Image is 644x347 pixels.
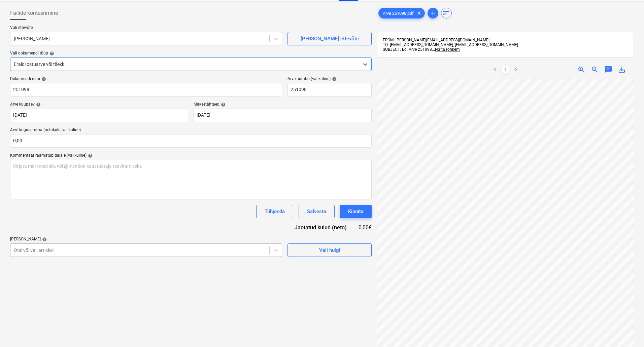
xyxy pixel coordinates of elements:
input: Arve kuupäeva pole määratud. [10,109,188,122]
input: Arve kogusumma (netokulu, valikuline) [10,134,372,148]
iframe: Chat Widget [610,315,644,347]
span: help [40,77,46,81]
span: sort [442,9,450,17]
span: help [87,153,93,158]
a: Next page [512,66,520,74]
div: Arve 251098.pdf [378,8,425,18]
div: Arve number (valikuline) [287,76,372,82]
span: add [429,9,437,17]
p: Vali ettevõte [10,25,282,32]
span: zoom_in [577,66,585,74]
span: zoom_out [591,66,599,74]
span: SUBJECT: Ed: Arve 251098 [383,47,432,52]
span: help [35,102,41,107]
span: Failide konteerimine [10,9,58,17]
div: Dokumendi nimi [10,76,282,82]
div: Jaotatud kulud (neto) [284,224,358,231]
div: Vali hulgi [319,246,340,255]
div: 0,00€ [358,224,372,231]
span: Näita rohkem [435,47,460,52]
span: clear [415,9,423,17]
button: Tühjenda [256,205,293,218]
span: help [219,102,226,107]
span: chat [604,66,612,74]
input: Arve number [287,83,372,97]
span: TO: [EMAIL_ADDRESS][DOMAIN_NAME], [EMAIL_ADDRESS][DOMAIN_NAME] [383,42,518,47]
span: help [48,51,54,56]
div: Vestlusvidin [610,315,644,347]
span: FROM: [PERSON_NAME][EMAIL_ADDRESS][DOMAIN_NAME] [383,38,489,42]
button: [PERSON_NAME] ettevõte [287,32,372,45]
button: Kinnita [340,205,372,218]
span: help [41,237,47,242]
span: Arve 251098.pdf [379,11,418,16]
button: Salvesta [299,205,335,218]
button: Vali hulgi [287,243,372,257]
div: Salvesta [307,207,326,216]
div: Kommentaar raamatupidajale (valikuline) [10,153,372,158]
div: Vali dokumendi tüüp [10,51,372,56]
span: help [331,77,337,81]
p: Arve kogusumma (netokulu, valikuline) [10,127,372,134]
div: Tühjenda [265,207,285,216]
input: Dokumendi nimi [10,83,282,97]
div: Arve kuupäev [10,102,188,107]
div: [PERSON_NAME] ettevõte [301,34,359,43]
input: Tähtaega pole määratud [194,109,372,122]
span: ... [432,47,460,52]
a: Page 1 is your current page [502,66,510,74]
span: save_alt [618,66,626,74]
div: [PERSON_NAME] [10,237,282,242]
div: Kinnita [348,207,364,216]
div: Maksetähtaeg [194,102,372,107]
a: Previous page [491,66,499,74]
